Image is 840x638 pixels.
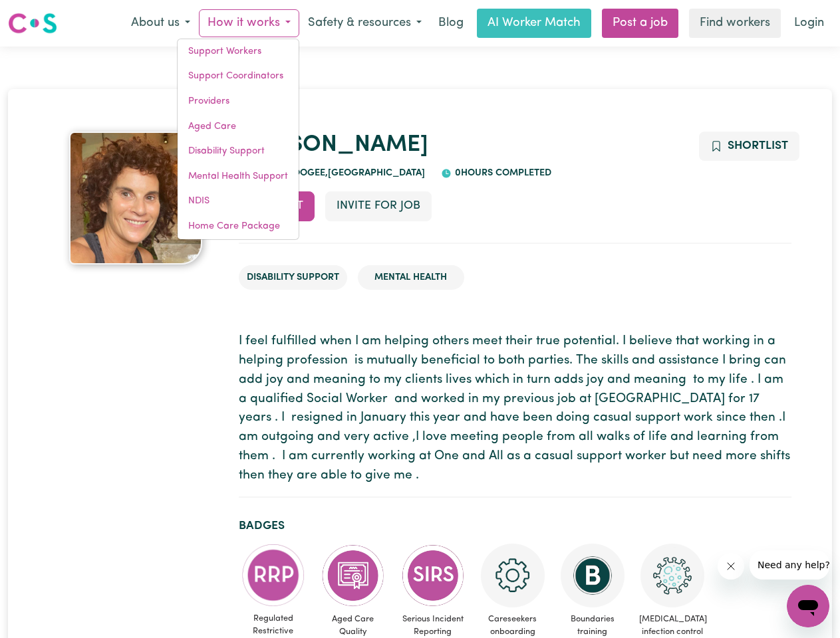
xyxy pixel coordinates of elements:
[239,134,428,157] a: [PERSON_NAME]
[561,544,625,607] img: CS Academy: Boundaries in care and support work course completed
[640,544,704,607] img: CS Academy: COVID-19 Infection Control Training course completed
[787,585,829,627] iframe: Button to launch messaging window
[602,9,678,38] a: Post a job
[689,9,781,38] a: Find workers
[249,168,426,178] span: SOUTH COOGEE , [GEOGRAPHIC_DATA]
[8,8,57,39] a: Careseekers logo
[401,544,465,607] img: CS Academy: Serious Incident Reporting Scheme course completed
[178,64,299,89] a: Support Coordinators
[358,265,464,290] li: Mental Health
[239,265,347,290] li: Disability Support
[178,214,299,239] a: Home Care Package
[178,114,299,140] a: Aged Care
[239,332,791,485] p: I feel fulfilled when I am helping others meet their true potential. I believe that working in a ...
[178,164,299,189] a: Mental Health Support
[481,544,545,607] img: CS Academy: Careseekers Onboarding course completed
[728,140,788,152] span: Shortlist
[452,168,551,178] span: 0 hours completed
[178,139,299,164] a: Disability Support
[178,39,299,64] a: Support Workers
[178,89,299,114] a: Providers
[49,132,223,265] a: Belinda's profile picture'
[177,39,299,240] div: How it works
[750,550,829,580] iframe: Message from company
[8,11,57,35] img: Careseekers logo
[8,9,80,20] span: Need any help?
[325,191,432,221] button: Invite for Job
[241,544,305,607] img: CS Academy: Regulated Restrictive Practices course completed
[430,9,472,38] a: Blog
[199,9,299,37] button: How it works
[477,9,591,38] a: AI Worker Match
[718,553,744,580] iframe: Close message
[786,9,832,38] a: Login
[69,132,202,265] img: Belinda
[299,9,430,37] button: Safety & resources
[239,519,791,533] h2: Badges
[122,9,199,37] button: About us
[178,189,299,214] a: NDIS
[321,544,385,607] img: CS Academy: Aged Care Quality Standards & Code of Conduct course completed
[699,132,799,161] button: Add to shortlist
